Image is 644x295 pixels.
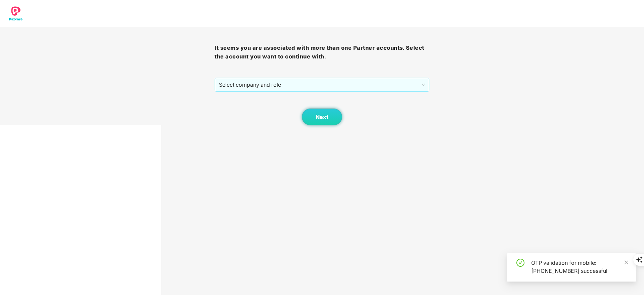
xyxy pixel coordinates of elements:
button: Next [302,109,342,125]
span: Select company and role [219,78,425,91]
span: close [624,260,629,265]
h3: It seems you are associated with more than one Partner accounts. Select the account you want to c... [215,44,429,61]
span: check-circle [516,259,524,267]
span: Next [316,114,328,120]
div: OTP validation for mobile: [PHONE_NUMBER] successful [531,259,628,275]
